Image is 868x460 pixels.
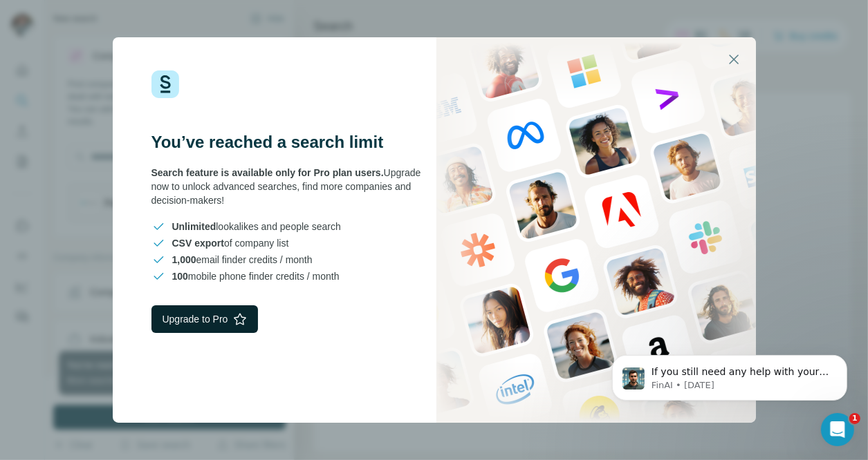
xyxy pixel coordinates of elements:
[591,326,868,423] iframe: Intercom notifications message
[172,271,188,282] span: 100
[172,221,216,232] span: Unlimited
[172,236,289,250] span: of company list
[172,269,340,283] span: mobile phone finder credits / month
[849,413,860,424] span: 1
[821,413,854,446] iframe: Intercom live chat
[436,37,756,423] img: Surfe Stock Photo - showing people and technologies
[151,305,259,333] button: Upgrade to Pro
[172,253,313,267] span: email finder credits / month
[172,220,341,233] span: lookalikes and people search
[151,70,179,98] img: Surfe Logo
[151,167,384,178] span: Search feature is available only for Pro plan users.
[172,238,224,249] span: CSV export
[151,166,434,207] div: Upgrade now to unlock advanced searches, find more companies and decision-makers!
[151,131,434,153] h3: You’ve reached a search limit
[172,254,196,265] span: 1,000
